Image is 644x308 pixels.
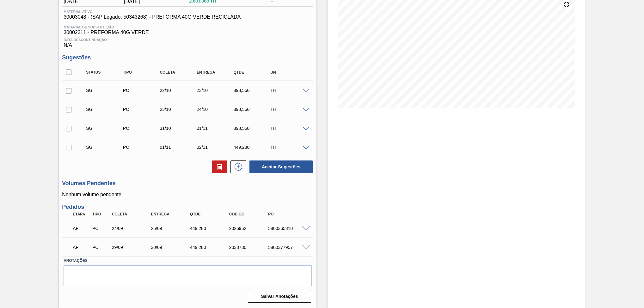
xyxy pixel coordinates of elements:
div: 2038730 [228,245,272,250]
div: Sugestão Criada [84,126,126,131]
div: TH [269,107,310,112]
div: Sugestão Criada [84,88,126,93]
div: 30/09/2025 [149,245,193,250]
p: AF [73,226,90,231]
span: Material de Substituição [64,25,312,29]
h3: Sugestões [62,54,313,61]
div: 31/10/2025 [158,126,199,131]
div: Pedido de Compra [121,88,163,93]
div: 23/10/2025 [158,107,199,112]
div: Nova sugestão [227,160,246,173]
div: Status [84,70,126,75]
div: Aguardando Faturamento [71,221,92,235]
div: Tipo [91,212,111,216]
div: Sugestão Criada [84,107,126,112]
div: 5800377957 [267,245,310,250]
div: Coleta [110,212,154,216]
div: 23/10/2025 [195,88,236,93]
div: 24/10/2025 [195,107,236,112]
button: Salvar Anotações [248,290,311,303]
div: 25/09/2025 [149,226,193,231]
div: Pedido de Compra [91,245,111,250]
div: Coleta [158,70,199,75]
div: TH [269,88,310,93]
div: Pedido de Compra [121,126,163,131]
div: Código [228,212,272,216]
div: Qtde [188,212,232,216]
span: Material ativo [64,10,241,14]
p: Nenhum volume pendente [62,192,313,197]
div: 898,560 [232,88,273,93]
div: Sugestão Criada [84,145,126,150]
div: TH [269,126,310,131]
div: Pedido de Compra [121,145,163,150]
div: 24/09/2025 [110,226,154,231]
button: Aceitar Sugestões [249,160,313,173]
span: 30003048 - (SAP Legado: 50343268) - PREFORMA 40G VERDE RECICLADA [64,14,241,20]
div: Entrega [195,70,236,75]
div: 01/11/2025 [158,145,199,150]
span: Data Descontinuação [64,38,312,42]
div: 449,280 [188,245,232,250]
h3: Volumes Pendentes [62,180,313,187]
div: PO [267,212,310,216]
div: TH [269,145,310,150]
div: 898,560 [232,107,273,112]
div: Tipo [121,70,163,75]
div: 22/10/2025 [158,88,199,93]
div: Pedido de Compra [91,226,111,231]
div: Entrega [149,212,193,216]
p: AF [73,245,90,250]
div: 5800365810 [267,226,310,231]
div: 29/09/2025 [110,245,154,250]
div: UN [269,70,310,75]
div: 449,280 [232,145,273,150]
div: Excluir Sugestões [209,160,227,173]
div: N/A [62,35,313,48]
div: 898,560 [232,126,273,131]
div: 449,280 [188,226,232,231]
div: 02/11/2025 [195,145,236,150]
h3: Pedidos [62,204,313,210]
span: 30002311 - PREFORMA 40G VERDE [64,30,312,35]
div: Qtde [232,70,273,75]
div: Pedido de Compra [121,107,163,112]
div: Aguardando Faturamento [71,240,92,254]
div: 01/11/2025 [195,126,236,131]
div: Etapa [71,212,92,216]
div: 2026952 [228,226,272,231]
div: Aceitar Sugestões [246,160,313,174]
label: Anotações [64,256,312,265]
